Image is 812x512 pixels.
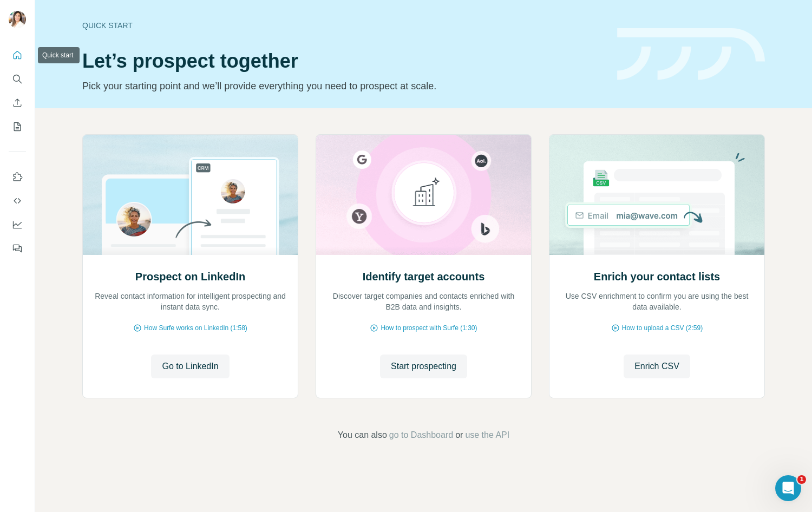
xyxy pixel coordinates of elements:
[634,360,679,373] span: Enrich CSV
[797,475,806,484] span: 1
[9,167,26,187] button: Use Surfe on LinkedIn
[380,355,467,378] button: Start prospecting
[363,269,485,284] h2: Identify target accounts
[389,429,453,442] button: go to Dashboard
[9,93,26,113] button: Enrich CSV
[9,215,26,234] button: Dashboard
[465,429,509,442] button: use the API
[316,135,532,255] img: Identify target accounts
[9,191,26,211] button: Use Surfe API
[151,355,229,378] button: Go to LinkedIn
[9,239,26,258] button: Feedback
[617,28,765,81] img: banner
[82,78,604,94] p: Pick your starting point and we’ll provide everything you need to prospect at scale.
[162,360,218,373] span: Go to LinkedIn
[9,117,26,136] button: My lists
[381,323,477,333] span: How to prospect with Surfe (1:30)
[455,429,463,442] span: or
[144,323,247,333] span: How Surfe works on LinkedIn (1:58)
[338,429,387,442] span: You can also
[9,45,26,65] button: Quick start
[82,135,298,255] img: Prospect on LinkedIn
[135,269,245,284] h2: Prospect on LinkedIn
[9,11,26,28] img: Avatar
[82,20,604,31] div: Quick start
[391,360,456,373] span: Start prospecting
[594,269,720,284] h2: Enrich your contact lists
[94,291,287,312] p: Reveal contact information for intelligent prospecting and instant data sync.
[775,475,801,501] iframe: Intercom live chat
[327,291,520,312] p: Discover target companies and contacts enriched with B2B data and insights.
[622,323,703,333] span: How to upload a CSV (2:59)
[82,50,604,72] h1: Let’s prospect together
[624,355,690,378] button: Enrich CSV
[560,291,754,312] p: Use CSV enrichment to confirm you are using the best data available.
[549,135,765,255] img: Enrich your contact lists
[9,69,26,89] button: Search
